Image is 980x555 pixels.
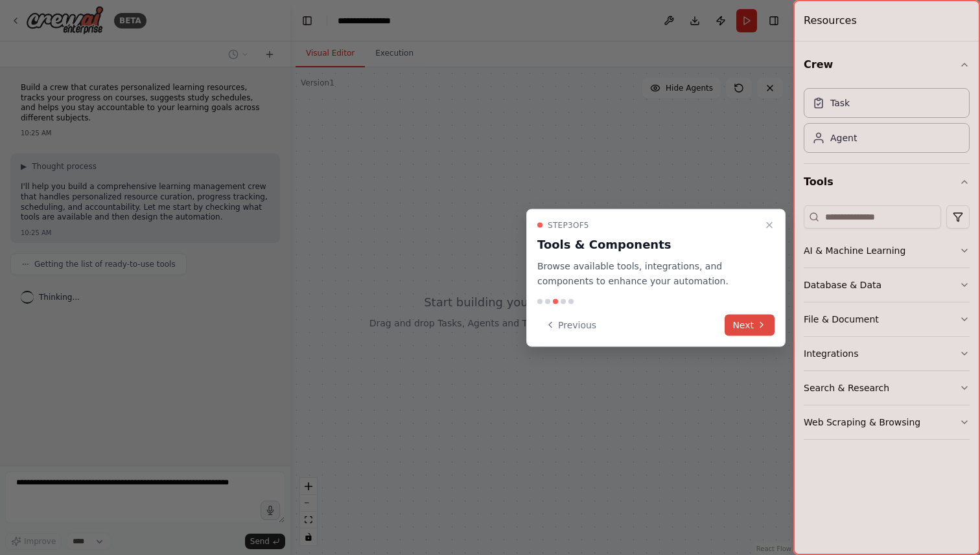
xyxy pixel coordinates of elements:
p: Browse available tools, integrations, and components to enhance your automation. [537,259,759,289]
button: Close walkthrough [762,218,777,233]
button: Hide left sidebar [298,12,316,30]
span: Step 3 of 5 [548,220,589,231]
button: Next [725,314,775,335]
h3: Tools & Components [537,236,759,254]
button: Previous [537,314,604,335]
